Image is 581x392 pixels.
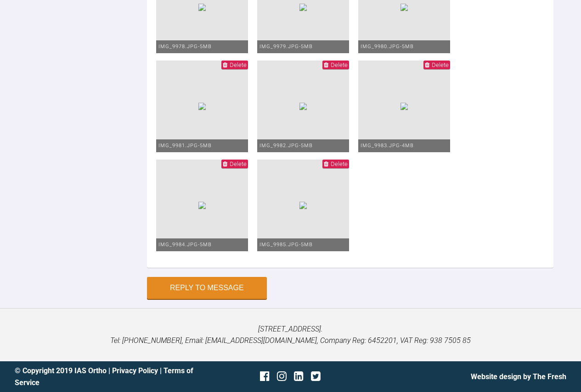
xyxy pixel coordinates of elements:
[15,323,566,347] p: [STREET_ADDRESS]. Tel: [PHONE_NUMBER], Email: [EMAIL_ADDRESS][DOMAIN_NAME], Company Reg: 6452201,...
[361,143,414,149] span: IMG_9983.JPG - 4MB
[112,366,158,375] a: Privacy Policy
[400,4,408,11] img: 7f8e39c2-bf6e-4c36-9eea-1a3a6e098f7c
[15,366,193,387] a: Terms of Service
[15,365,198,388] div: © Copyright 2019 IAS Ortho | |
[331,61,348,68] span: Delete
[198,103,206,110] img: 696049f9-fb65-4a97-b24d-e2cada8e6525
[259,242,313,248] span: IMG_9985.JPG - 5MB
[471,372,566,381] a: Website design by The Fresh
[198,202,206,209] img: f7002ead-4eae-4068-a1a7-24615b64a6ee
[259,143,313,149] span: IMG_9982.JPG - 5MB
[299,202,307,209] img: 7c5815d7-b9f1-4803-ae85-5835da862411
[331,160,348,167] span: Delete
[299,4,307,11] img: cf0a5570-48c1-454b-bef9-308e42cf274e
[432,61,449,68] span: Delete
[400,103,408,110] img: 18baab65-0cf5-4751-bf0f-a765c55a1cae
[158,242,212,248] span: IMG_9984.JPG - 5MB
[198,4,206,11] img: 2fb5f33d-cd42-4e52-85b8-e38438c8a988
[158,143,212,149] span: IMG_9981.JPG - 5MB
[147,277,267,299] button: Reply to Message
[230,61,247,68] span: Delete
[299,103,307,110] img: e81d17c7-efd5-4302-b9a9-56a7b0f8a300
[361,44,414,50] span: IMG_9980.JPG - 5MB
[259,44,313,50] span: IMG_9979.JPG - 5MB
[230,160,247,167] span: Delete
[158,44,212,50] span: IMG_9978.JPG - 5MB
